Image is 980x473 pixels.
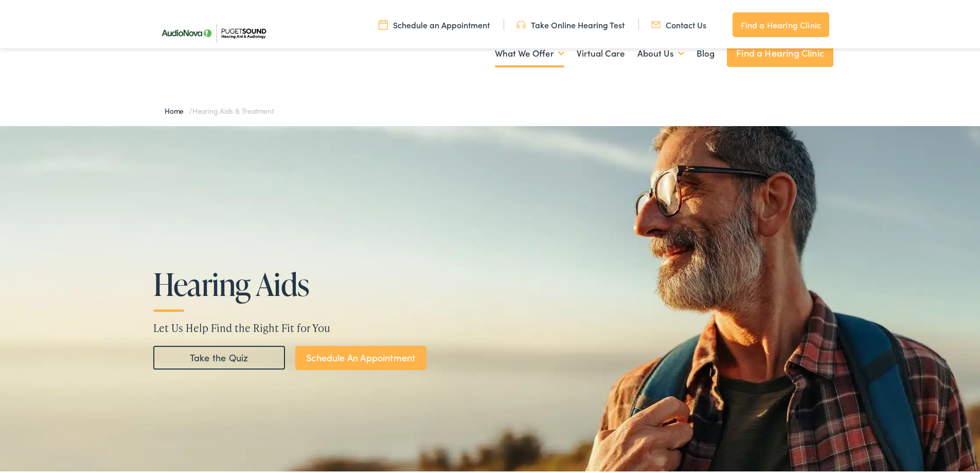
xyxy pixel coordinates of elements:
[651,17,706,28] a: Contact Us
[192,103,274,114] span: Hearing Aids & Treatment
[165,103,189,114] a: Home
[379,17,490,28] a: Schedule an Appointment
[495,32,564,71] a: What We Offer
[379,17,388,28] img: utility icon
[153,344,285,368] a: Take the Quiz
[153,265,466,299] h1: Hearing Aids
[295,344,426,368] a: Schedule An Appointment
[697,32,715,71] a: Blog
[637,32,684,71] a: About Us
[516,17,526,28] img: utility icon
[727,37,833,65] a: Find a Hearing Clinic
[153,318,499,334] p: Let Us Help Find the Right Fit for You
[577,32,625,71] a: Virtual Care
[516,17,625,28] a: Take Online Hearing Test
[165,103,274,114] span: /
[651,17,661,28] img: utility icon
[733,10,829,35] a: Find a Hearing Clinic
